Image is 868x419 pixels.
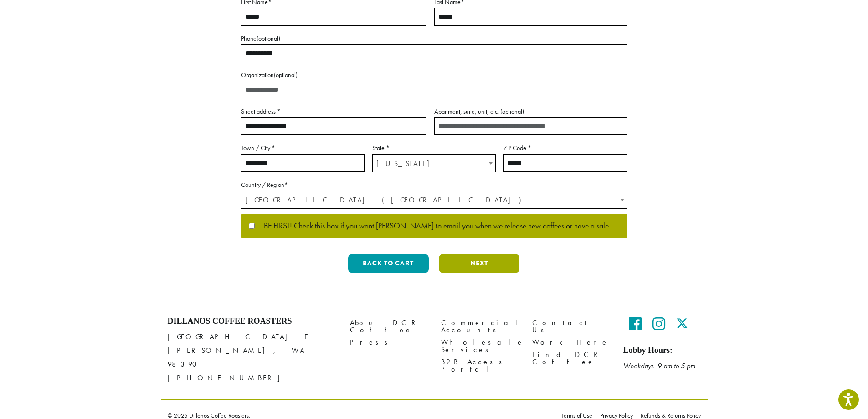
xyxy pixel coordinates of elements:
[241,106,426,117] label: Street address
[372,142,496,154] label: State
[241,191,627,209] span: United States (US)
[274,71,298,79] span: (optional)
[434,106,627,117] label: Apartment, suite, unit, etc.
[441,336,519,356] a: Wholesale Services
[532,316,610,336] a: Contact Us
[249,223,255,229] input: BE FIRST! Check this box if you want [PERSON_NAME] to email you when we release new coffees or ha...
[168,412,548,419] p: © 2025 Dillanos Coffee Roasters.
[241,142,365,154] label: Town / City
[241,69,627,81] label: Organization
[561,412,596,419] a: Terms of Use
[441,356,519,376] a: B2B Access Portal
[350,336,427,349] a: Press
[348,254,429,273] button: Back to cart
[350,316,427,336] a: About DCR Coffee
[637,412,701,419] a: Refunds & Returns Policy
[623,346,701,356] h5: Lobby Hours:
[255,222,611,230] span: BE FIRST! Check this box if you want [PERSON_NAME] to email you when we release new coffees or ha...
[623,361,695,371] em: Weekdays 9 am to 5 pm
[372,154,496,172] span: State
[257,34,280,42] span: (optional)
[500,107,524,115] span: (optional)
[168,316,336,326] h4: Dillanos Coffee Roasters
[168,330,336,385] p: [GEOGRAPHIC_DATA] E [PERSON_NAME], WA 98390 [PHONE_NUMBER]
[373,155,495,172] span: California
[532,336,610,349] a: Work Here
[532,349,610,368] a: Find DCR Coffee
[503,142,627,154] label: ZIP Code
[439,254,519,273] button: Next
[441,316,519,336] a: Commercial Accounts
[596,412,637,419] a: Privacy Policy
[241,191,627,209] span: Country / Region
